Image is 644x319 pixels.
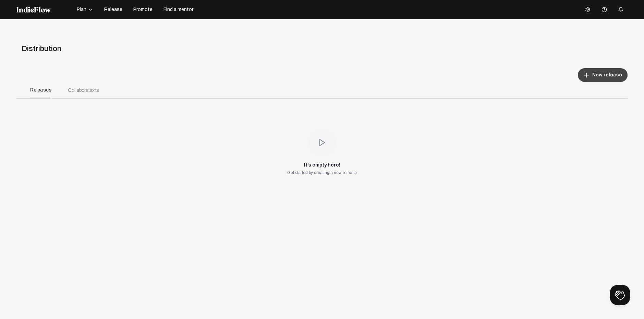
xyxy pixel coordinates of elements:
[100,4,126,15] button: Release
[77,6,86,13] span: Plan
[30,82,51,98] div: Releases
[304,162,340,169] div: It’s empty here!
[159,4,197,15] button: Find a mentor
[68,87,99,94] div: Collaborations
[578,68,628,82] button: New release
[133,6,153,13] span: Promote
[610,285,630,305] iframe: Toggle Customer Support
[22,45,61,53] span: Distribution
[592,72,622,78] span: New release
[104,6,122,13] span: Release
[16,7,51,13] img: indieflow-logo-white.svg
[583,72,590,78] mat-icon: add
[287,170,357,175] div: Get started by creating a new release
[73,4,97,15] button: Plan
[129,4,157,15] button: Promote
[163,6,193,13] span: Find a mentor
